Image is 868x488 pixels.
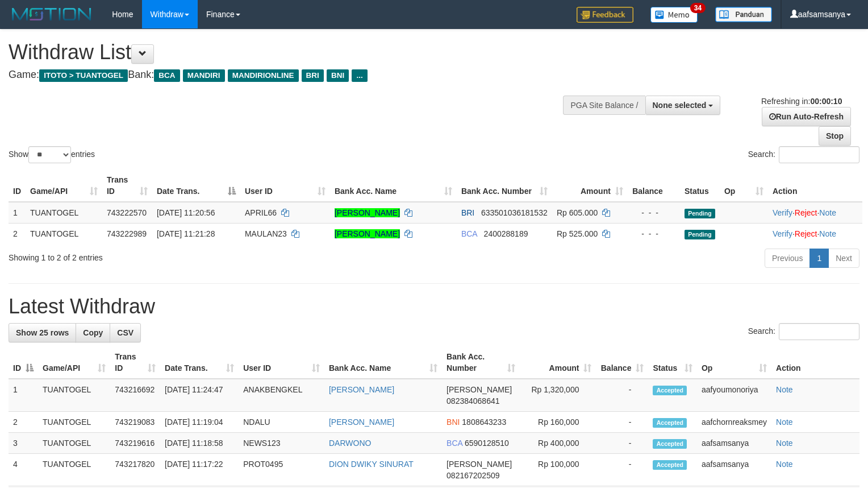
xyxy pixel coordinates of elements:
[685,209,715,218] span: Pending
[76,323,110,342] a: Copy
[762,107,851,126] a: Run Auto-Refresh
[773,208,792,217] a: Verify
[9,223,26,244] td: 2
[28,146,71,163] select: Showentries
[245,208,277,217] span: APRIL66
[795,208,817,217] a: Reject
[9,412,38,433] td: 2
[697,454,771,486] td: aafsamsanya
[329,439,371,448] a: DARWONO
[38,379,110,412] td: TUANTOGEL
[520,346,596,379] th: Amount: activate to sort column ascending
[446,417,460,427] span: BNI
[768,202,862,224] td: · ·
[160,412,239,433] td: [DATE] 11:19:04
[653,460,687,470] span: Accepted
[442,346,520,379] th: Bank Acc. Number: activate to sort column ascending
[596,379,648,412] td: -
[183,69,225,82] span: MANDIRI
[324,346,442,379] th: Bank Acc. Name: activate to sort column ascending
[16,328,69,337] span: Show 25 rows
[697,412,771,433] td: aafchornreaksmey
[697,379,771,412] td: aafyoumonoriya
[484,229,528,238] span: Copy 2400288189 to clipboard
[83,328,103,337] span: Copy
[239,346,324,379] th: User ID: activate to sort column ascending
[810,97,842,106] strong: 00:00:10
[690,3,706,13] span: 34
[761,97,842,106] span: Refreshing in:
[577,7,633,23] img: Feedback.jpg
[596,454,648,486] td: -
[446,385,512,394] span: [PERSON_NAME]
[773,229,792,238] a: Verify
[596,412,648,433] td: -
[776,417,793,427] a: Note
[228,69,299,82] span: MANDIRIONLINE
[239,433,324,454] td: NEWS123
[239,454,324,486] td: PROT0495
[776,385,793,394] a: Note
[110,433,160,454] td: 743219616
[335,208,400,217] a: [PERSON_NAME]
[154,69,180,82] span: BCA
[160,379,239,412] td: [DATE] 11:24:47
[117,328,133,337] span: CSV
[110,379,160,412] td: 743216692
[653,386,687,395] span: Accepted
[765,249,810,268] a: Previous
[819,126,851,146] a: Stop
[38,346,110,379] th: Game/API: activate to sort column ascending
[9,323,76,342] a: Show 25 rows
[157,208,215,217] span: [DATE] 11:20:56
[9,247,353,263] div: Showing 1 to 2 of 2 entries
[776,439,793,448] a: Note
[110,454,160,486] td: 743217820
[748,146,859,163] label: Search:
[779,146,859,163] input: Search:
[38,433,110,454] td: TUANTOGEL
[9,169,26,202] th: ID
[680,169,720,202] th: Status
[776,460,793,469] a: Note
[768,223,862,244] td: · ·
[457,169,552,202] th: Bank Acc. Number: activate to sort column ascending
[779,323,859,340] input: Search:
[520,433,596,454] td: Rp 400,000
[628,169,680,202] th: Balance
[461,229,477,238] span: BCA
[240,169,330,202] th: User ID: activate to sort column ascending
[239,379,324,412] td: ANAKBENGKEL
[329,417,394,427] a: [PERSON_NAME]
[697,346,771,379] th: Op: activate to sort column ascending
[157,229,215,238] span: [DATE] 11:21:28
[329,460,414,469] a: DION DWIKY SINURAT
[645,96,721,115] button: None selected
[9,454,38,486] td: 4
[160,454,239,486] td: [DATE] 11:17:22
[152,169,240,202] th: Date Trans.: activate to sort column descending
[160,346,239,379] th: Date Trans.: activate to sort column ascending
[239,412,324,433] td: NDALU
[748,323,859,340] label: Search:
[557,229,598,238] span: Rp 525.000
[107,229,147,238] span: 743222989
[557,208,598,217] span: Rp 605.000
[768,169,862,202] th: Action
[9,41,567,64] h1: Withdraw List
[335,229,400,238] a: [PERSON_NAME]
[26,202,102,224] td: TUANTOGEL
[795,229,817,238] a: Reject
[520,454,596,486] td: Rp 100,000
[819,208,836,217] a: Note
[653,101,707,110] span: None selected
[160,433,239,454] td: [DATE] 11:18:58
[685,230,715,239] span: Pending
[110,412,160,433] td: 743219083
[352,69,367,82] span: ...
[632,228,675,239] div: - - -
[9,295,859,318] h1: Latest Withdraw
[809,249,829,268] a: 1
[107,208,147,217] span: 743222570
[697,433,771,454] td: aafsamsanya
